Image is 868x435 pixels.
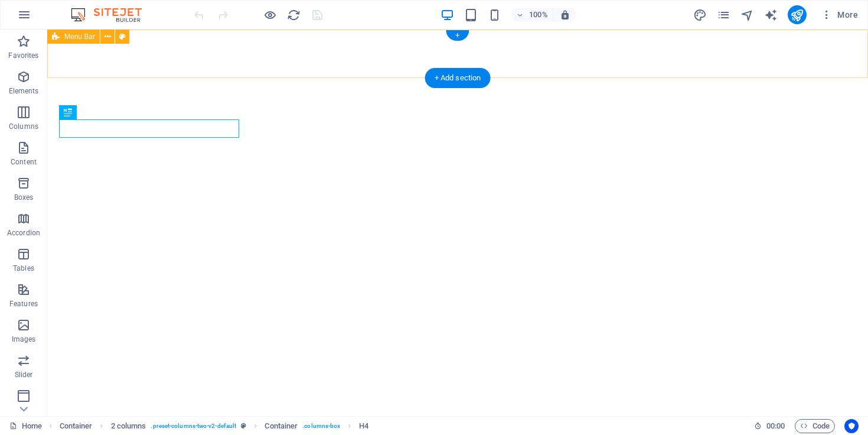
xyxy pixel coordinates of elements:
[766,419,785,433] span: 00 00
[795,419,835,433] button: Code
[754,419,785,433] h6: Session time
[740,8,755,22] button: navigator
[14,193,34,202] p: Boxes
[68,8,156,22] img: Editor Logo
[844,419,859,433] button: Usercentrics
[764,8,778,22] i: AI Writer
[9,299,38,309] p: Features
[265,419,298,433] span: Click to select. Double-click to edit
[693,8,707,22] i: Design (Ctrl+Alt+Y)
[446,30,469,41] div: +
[263,8,277,22] button: Click here to leave preview mode and continue editing
[12,335,36,344] p: Images
[800,419,830,433] span: Code
[302,419,340,433] span: . columns-box
[11,157,37,167] p: Content
[9,122,38,131] p: Columns
[60,419,93,433] span: Click to select. Double-click to edit
[560,9,570,20] i: On resize automatically adjust zoom level to fit chosen device.
[816,5,863,24] button: More
[15,370,33,379] p: Slider
[8,51,38,60] p: Favorites
[9,419,42,433] a: Click to cancel selection. Double-click to open Pages
[13,264,34,273] p: Tables
[693,8,707,22] button: design
[529,8,548,22] h6: 100%
[717,8,730,22] i: Pages (Ctrl+Alt+S)
[9,86,39,96] p: Elements
[717,8,731,22] button: pages
[60,419,368,433] nav: breadcrumb
[64,33,95,40] span: Menu Bar
[511,8,553,22] button: 100%
[790,8,804,22] i: Publish
[111,419,146,433] span: Click to select. Double-click to edit
[359,419,368,433] span: Click to select. Double-click to edit
[775,421,776,430] span: :
[425,68,491,88] div: + Add section
[151,419,236,433] span: . preset-columns-two-v2-default
[821,9,858,21] span: More
[788,5,807,24] button: publish
[7,228,40,238] p: Accordion
[286,8,301,22] button: reload
[740,8,754,22] i: Navigator
[241,423,246,429] i: This element is a customizable preset
[764,8,778,22] button: text_generator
